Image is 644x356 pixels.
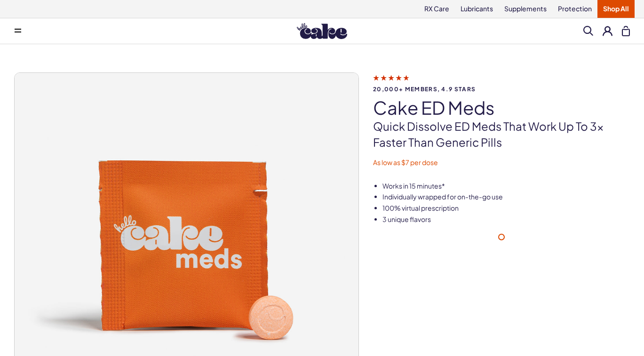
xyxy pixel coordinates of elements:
span: 20,000+ members, 4.9 stars [373,86,630,92]
li: Individually wrapped for on-the-go use [382,192,630,202]
img: Hello Cake [297,23,347,39]
li: 3 unique flavors [382,215,630,224]
h1: Cake ED Meds [373,98,630,118]
a: 20,000+ members, 4.9 stars [373,73,630,92]
li: Works in 15 minutes* [382,182,630,191]
p: As low as $7 per dose [373,158,630,167]
li: 100% virtual prescription [382,204,630,213]
p: Quick dissolve ED Meds that work up to 3x faster than generic pills [373,119,630,150]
